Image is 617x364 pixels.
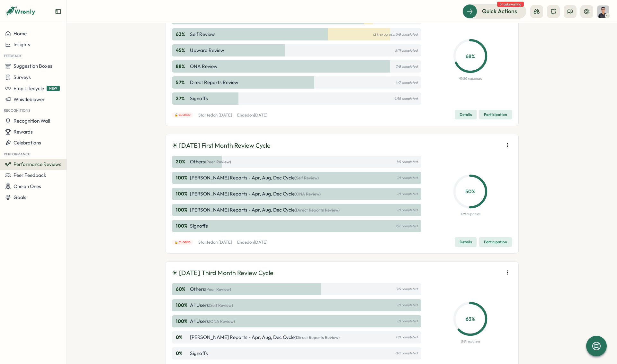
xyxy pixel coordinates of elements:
button: Details [455,110,477,119]
p: 100 % [176,190,189,197]
p: 60 % [176,286,189,293]
p: 3/5 completed [396,287,417,291]
p: 0/2 completed [395,351,417,355]
p: 1/1 completed [397,192,417,196]
p: All users [190,318,235,325]
p: ☀ [DATE] Third Month Review Cycle [172,268,273,278]
span: (Self Review) [295,175,319,180]
p: 100 % [176,318,189,325]
span: Rewards [13,129,33,135]
p: 63 % [455,315,486,323]
button: Details [455,237,477,247]
button: Participation [479,237,512,247]
span: Surveys [13,74,31,80]
p: [PERSON_NAME] Reports - Apr, Aug, Dec Cycle [190,334,340,341]
span: Recognition Wall [13,118,50,124]
p: 27 % [176,95,189,102]
p: [PERSON_NAME] Reports - Apr, Aug, Dec Cycle [190,190,321,197]
span: Suggestion Boxes [13,63,52,69]
p: 1/1 completed [397,319,417,323]
span: Participation [484,238,507,247]
p: 100 % [176,206,189,213]
p: Signoffs [190,222,208,230]
span: Goals [13,194,26,200]
span: Peer Feedback [13,172,46,178]
span: One on Ones [13,183,41,189]
p: 5/8 responses [461,339,480,344]
span: (Self Review) [209,303,233,308]
p: 1/1 completed [397,176,417,180]
p: Ended on [DATE] [237,112,267,118]
span: (Peer Review) [205,159,231,164]
span: Participation [484,110,507,119]
p: 0/1 completed [396,335,417,339]
span: Details [460,110,472,119]
p: 63 % [176,31,189,38]
p: Self Review [190,31,215,38]
p: 1/1 completed [397,303,417,307]
p: Upward Review [190,47,224,54]
p: [PERSON_NAME] Reports - Apr, Aug, Dec Cycle [190,174,319,181]
p: Started on [DATE] [198,239,232,245]
span: Emp Lifecycle [13,85,44,91]
span: (Direct Reports Review) [295,335,340,340]
p: 68 % [455,52,486,60]
p: ONA Review [190,63,218,70]
button: Quick Actions [462,4,526,18]
span: 🔒 Closed [174,240,191,245]
button: Expand sidebar [55,8,61,15]
p: All users [190,302,233,309]
p: (2 in progress) 5/8 completed [373,32,417,37]
span: (Direct Reports Review) [295,207,340,212]
p: 41/60 responses [459,76,482,81]
p: Ended on [DATE] [237,239,267,245]
p: 57 % [176,79,189,86]
p: 0 % [176,334,189,341]
span: 🔒 Closed [174,113,191,117]
p: Signoffs [190,95,208,102]
span: (Peer Review) [205,287,231,292]
p: 4/7 completed [395,81,417,85]
p: 100 % [176,174,189,181]
p: 20 % [176,158,189,165]
span: NEW [47,86,60,91]
span: 5 tasks waiting [497,2,524,7]
p: Others [190,286,231,293]
p: Direct Reports Review [190,79,238,86]
p: 0 % [176,350,189,357]
span: Quick Actions [482,7,517,15]
p: 1/5 completed [396,160,417,164]
p: Started on [DATE] [198,112,232,118]
span: (ONA Review) [209,319,235,324]
img: Hasan Naqvi [597,5,609,18]
p: 2/2 completed [396,224,417,228]
p: 100 % [176,302,189,309]
p: Others [190,158,231,165]
p: ☀ [DATE] First Month Review Cycle [172,141,271,151]
p: [PERSON_NAME] Reports - Apr, Aug, Dec Cycle [190,206,340,213]
p: 50 % [455,187,486,195]
p: 7/8 completed [396,65,417,69]
p: 100 % [176,222,189,230]
p: 45 % [176,47,189,54]
span: Celebrations [13,140,41,146]
span: Details [460,238,472,247]
p: 1/1 completed [397,208,417,212]
span: (ONA Review) [295,191,321,196]
button: Participation [479,110,512,119]
p: Signoffs [190,350,208,357]
span: Home [13,30,27,37]
span: Whistleblower [13,96,45,102]
p: 5/11 completed [395,48,417,53]
p: 88 % [176,63,189,70]
span: Insights [13,41,30,48]
span: Performance Reviews [13,161,61,167]
p: 4/15 completed [394,97,417,101]
p: 4/8 responses [461,212,480,217]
